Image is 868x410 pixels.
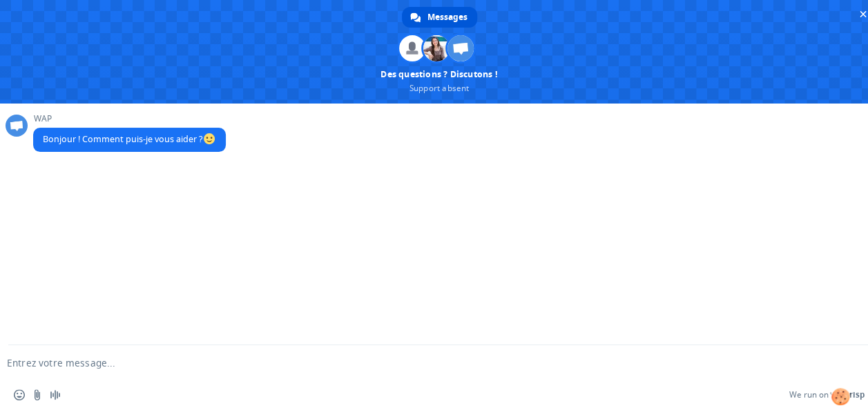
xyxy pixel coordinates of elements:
span: Messages [427,7,467,28]
span: WAP [33,114,226,124]
a: We run onCrisp [789,389,865,400]
span: Message audio [50,389,61,400]
span: We run on [789,389,829,400]
div: Messages [402,7,477,28]
span: Envoyer un fichier [32,389,43,400]
textarea: Entrez votre message... [7,357,827,369]
span: Bonjour ! Comment puis-je vous aider ? [43,133,216,145]
span: Insérer un emoji [14,389,25,400]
